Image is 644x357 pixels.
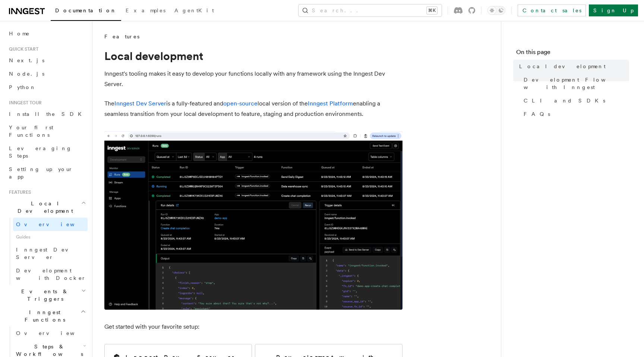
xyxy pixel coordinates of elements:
span: Install the SDK [9,111,86,117]
div: Local Development [6,218,88,285]
p: Inngest's tooling makes it easy to develop your functions locally with any framework using the In... [104,69,402,89]
span: Quick start [6,46,38,52]
a: open-source [223,100,258,107]
button: Inngest Functions [6,306,88,326]
span: Your first Functions [9,124,53,138]
span: Node.js [9,71,44,77]
p: The is a fully-featured and local version of the enabling a seamless transition from your local d... [104,98,402,119]
a: Leveraging Steps [6,142,88,162]
span: Development Flow with Inngest [524,76,629,91]
span: Inngest tour [6,100,42,106]
a: FAQs [521,107,629,121]
span: Leveraging Steps [9,145,72,159]
a: Python [6,80,88,94]
span: Home [9,30,30,37]
img: The Inngest Dev Server on the Functions page [104,131,402,310]
span: Examples [126,7,165,13]
a: Next.js [6,54,88,67]
span: Inngest Functions [6,309,80,323]
span: Inngest Dev Server [16,247,80,260]
button: Search...⌘K [299,4,442,16]
p: Get started with your favorite setup: [104,322,402,332]
a: Contact sales [518,4,586,16]
span: Next.js [9,57,44,63]
span: Setting up your app [9,166,73,180]
span: Features [6,189,31,195]
span: FAQs [524,110,550,118]
a: Install the SDK [6,107,88,121]
span: Overview [16,221,93,227]
h1: Local development [104,49,402,63]
a: Inngest Platform [308,100,353,107]
a: Overview [13,218,88,231]
span: Features [104,33,139,40]
h4: On this page [516,48,629,60]
a: Development with Docker [13,264,88,285]
a: Sign Up [589,4,638,16]
kbd: ⌘K [427,7,437,14]
span: AgentKit [174,7,214,13]
a: Inngest Dev Server [114,100,166,107]
a: Development Flow with Inngest [521,73,629,94]
a: Your first Functions [6,121,88,142]
a: Local development [516,60,629,73]
span: Guides [13,231,88,243]
span: Local development [519,63,606,70]
span: Python [9,84,36,90]
button: Events & Triggers [6,285,88,306]
a: Documentation [51,2,121,21]
a: Node.js [6,67,88,80]
a: Overview [13,326,88,340]
a: AgentKit [170,2,218,20]
button: Local Development [6,197,88,218]
a: Examples [121,2,170,20]
span: Documentation [55,7,117,13]
a: CLI and SDKs [521,94,629,107]
span: Local Development [6,200,81,215]
a: Setting up your app [6,162,88,183]
a: Home [6,27,88,40]
span: CLI and SDKs [524,97,605,104]
button: Toggle dark mode [487,6,505,15]
span: Overview [16,330,93,336]
span: Events & Triggers [6,288,81,303]
a: Inngest Dev Server [13,243,88,264]
span: Development with Docker [16,268,86,281]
